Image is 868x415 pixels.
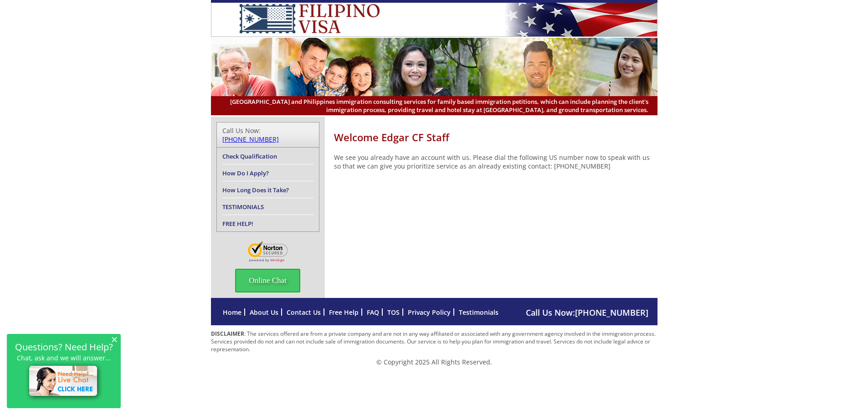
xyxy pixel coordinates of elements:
[223,308,241,317] a: Home
[211,358,657,366] p: © Copyright 2025 All Rights Reserved.
[222,220,253,228] a: FREE HELP!
[459,308,498,317] a: Testimonials
[334,153,657,170] p: We see you already have an account with us. Please dial the following US number now to speak with...
[367,308,379,317] a: FAQ
[334,130,657,144] h1: Welcome Edgar CF Staff
[222,203,264,211] a: TESTIMONIALS
[408,308,451,317] a: Privacy Policy
[222,186,289,194] a: How Long Does it Take?
[287,308,321,317] a: Contact Us
[211,330,657,353] p: : The services offered are from a private company and are not in any way affiliated or associated...
[11,354,116,362] p: Chat, ask and we will answer...
[25,362,103,402] img: live-chat-icon.png
[222,135,279,143] a: [PHONE_NUMBER]
[222,169,269,177] a: How Do I Apply?
[329,308,359,317] a: Free Help
[387,308,400,317] a: TOS
[222,152,277,160] a: Check Qualification
[250,308,278,317] a: About Us
[526,307,648,318] span: Call Us Now:
[222,126,313,143] div: Call Us Now:
[211,330,244,338] strong: DISCLAIMER
[575,307,648,318] a: [PHONE_NUMBER]
[220,97,648,114] span: [GEOGRAPHIC_DATA] and Philippines immigration consulting services for family based immigration pe...
[111,335,118,343] span: ×
[11,343,116,351] h2: Questions? Need Help?
[235,269,300,292] span: Online Chat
